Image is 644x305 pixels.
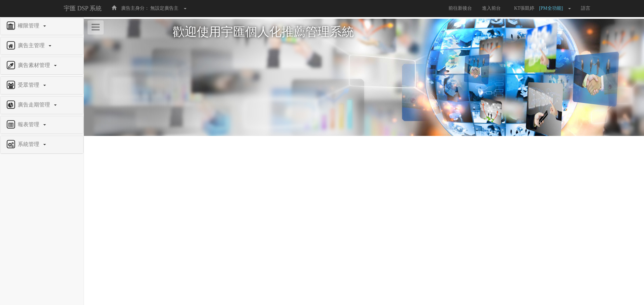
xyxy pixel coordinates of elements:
[16,102,53,107] span: 廣告走期管理
[173,25,555,39] h1: 歡迎使用宇匯個人化推薦管理系統
[5,41,78,51] a: 廣告主管理
[5,139,78,150] a: 系統管理
[150,6,178,11] span: 無設定廣告主
[16,62,53,68] span: 廣告素材管理
[5,80,78,91] a: 受眾管理
[16,43,48,48] span: 廣告主管理
[5,100,78,110] a: 廣告走期管理
[16,141,43,147] span: 系統管理
[5,21,78,31] a: 權限管理
[121,6,149,11] span: 廣告主身分：
[511,6,538,11] span: KT張凱婷
[5,120,78,130] a: 報表管理
[539,6,567,11] span: [PM全功能]
[16,82,43,88] span: 受眾管理
[16,122,43,127] span: 報表管理
[16,23,43,28] span: 權限管理
[5,60,78,71] a: 廣告素材管理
